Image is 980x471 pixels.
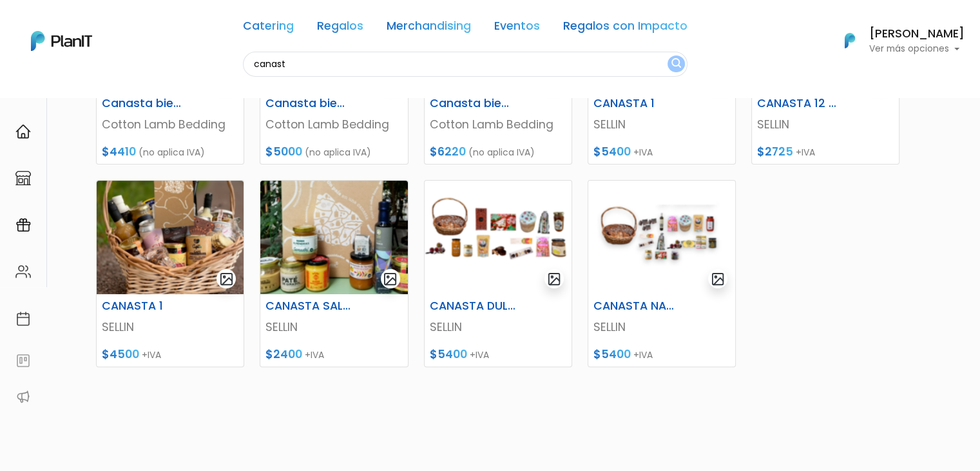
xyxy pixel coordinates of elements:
p: SELLIN [593,116,730,133]
h6: Canasta bienvenida 1) [94,97,196,110]
i: keyboard_arrow_down [200,98,219,117]
a: Eventos [494,21,540,36]
span: +IVA [796,146,815,159]
img: partners-52edf745621dab592f3b2c58e3bca9d71375a7ef29c3b500c9f145b62cc070d4.svg [15,389,31,405]
span: $4410 [102,144,136,159]
span: +IVA [305,348,324,361]
button: PlanIt Logo [PERSON_NAME] Ver más opciones [828,24,965,57]
h6: CANASTA 1 [586,97,687,110]
div: PLAN IT Ya probaste PlanitGO? Vas a poder automatizarlas acciones de todo el año. Escribinos para... [34,90,227,172]
span: +IVA [633,348,653,361]
h6: CANASTA NAVIDEÑA [586,299,687,313]
p: Ya probaste PlanitGO? Vas a poder automatizarlas acciones de todo el año. Escribinos para saber más! [45,119,215,161]
img: PlanIt Logo [836,26,864,55]
a: Catering [243,21,294,36]
img: search_button-432b6d5273f82d61273b3651a40e1bd1b912527efae98b1b7a1b2c0702e16a8d.svg [671,58,681,70]
span: +IVA [470,348,489,361]
h6: Canasta bienvenida 2) [258,97,360,110]
span: $6220 [430,144,466,159]
input: Buscá regalos, desayunos, y más [243,52,687,77]
a: gallery-light CANASTA DULCE SELLIN $5400 +IVA [424,180,572,367]
p: SELLIN [430,319,566,336]
img: gallery-light [383,272,398,286]
img: home-e721727adea9d79c4d83392d1f703f7f8bce08238fde08b1acbfd93340b81755.svg [15,124,31,139]
img: gallery-light [547,272,562,286]
h6: Canasta bienvenida 3) [422,97,524,110]
span: (no aplica IVA) [139,146,205,159]
span: $2400 [265,346,302,362]
a: Regalos [317,21,363,36]
a: gallery-light CANASTA NAVIDEÑA SELLIN $5400 +IVA [588,180,736,367]
h6: CANASTA 1 [94,299,196,313]
span: (no aplica IVA) [305,146,371,159]
span: $5400 [430,346,467,362]
p: SELLIN [757,116,894,133]
p: Cotton Lamb Bedding [265,116,402,133]
p: SELLIN [265,319,402,336]
span: $5000 [265,144,302,159]
div: J [34,77,227,103]
span: +IVA [633,146,653,159]
img: thumb_Captura_de_pantalla_2025-09-03_094502.png [97,181,244,294]
a: Regalos con Impacto [563,21,687,36]
span: $2725 [757,144,793,159]
p: Ver más opciones [869,45,965,54]
img: thumb_Captura_de_pantalla_2025-09-29_123340.png [425,181,572,294]
h6: CANASTA SALUDABLE [258,299,360,313]
span: $5400 [593,144,631,159]
img: user_d58e13f531133c46cb30575f4d864daf.jpeg [117,65,142,90]
img: people-662611757002400ad9ed0e3c099ab2801c6687ba6c219adb57efc949bc21e19d.svg [15,264,31,279]
h6: CANASTA 12 PRODUCTOS [749,97,851,110]
span: ¡Escríbenos! [67,196,197,209]
img: gallery-light [711,272,725,286]
h6: [PERSON_NAME] [869,28,965,40]
img: campaigns-02234683943229c281be62815700db0a1741e53638e28bf9629b52c665b00959.svg [15,217,31,233]
h6: CANASTA DULCE [422,299,524,313]
p: Cotton Lamb Bedding [102,116,238,133]
a: gallery-light CANASTA SALUDABLE SELLIN $2400 +IVA [260,180,408,367]
img: gallery-light [219,272,234,286]
p: SELLIN [102,319,238,336]
img: PlanIt Logo [31,31,92,51]
a: gallery-light CANASTA 1 SELLIN $4500 +IVA [96,180,244,367]
span: $5400 [593,346,631,362]
img: thumb_Captura_de_pantalla_2025-09-03_095952.png [260,181,407,294]
span: +IVA [142,348,161,361]
span: $4500 [102,346,139,362]
img: calendar-87d922413cdce8b2cf7b7f5f62616a5cf9e4887200fb71536465627b3292af00.svg [15,311,31,326]
img: marketplace-4ceaa7011d94191e9ded77b95e3339b90024bf715f7c57f8cf31f2d8c509eaba.svg [15,170,31,186]
i: insert_emoticon [197,194,219,209]
p: SELLIN [593,319,730,336]
span: J [130,77,155,103]
img: user_04fe99587a33b9844688ac17b531be2b.png [104,77,130,103]
strong: PLAN IT [45,105,82,115]
p: Cotton Lamb Bedding [430,116,566,133]
i: send [219,194,245,209]
a: Merchandising [387,21,471,36]
span: (no aplica IVA) [468,146,535,159]
img: thumb_Captura_de_pantalla_2025-09-29_123658.png [588,181,735,294]
img: feedback-78b5a0c8f98aac82b08bfc38622c3050aee476f2c9584af64705fc4e61158814.svg [15,353,31,368]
